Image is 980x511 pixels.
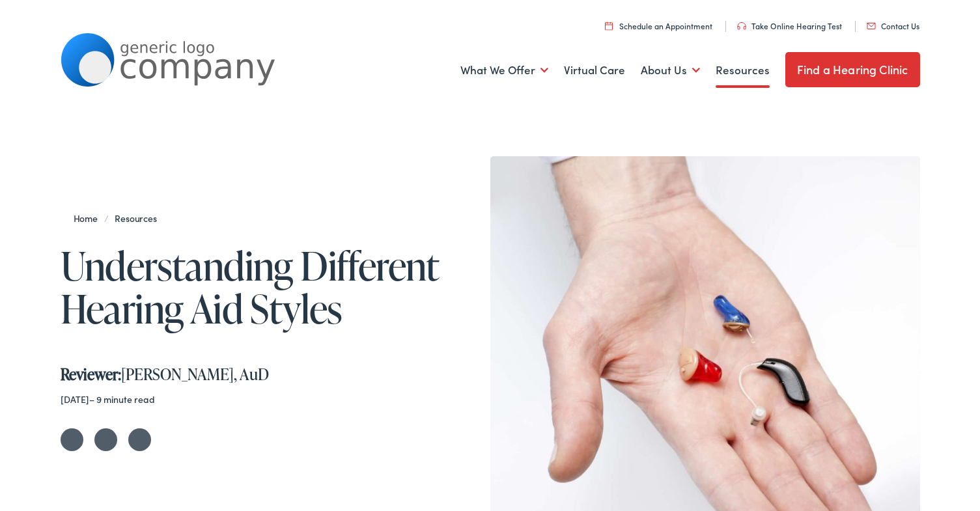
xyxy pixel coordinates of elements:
a: Virtual Care [564,46,625,94]
div: [PERSON_NAME], AuD [61,346,456,384]
a: Resources [108,212,163,225]
strong: Reviewer: [61,363,121,385]
a: Contact Us [867,20,919,31]
span: / [74,212,163,225]
a: Take Online Hearing Test [737,20,842,31]
a: Find a Hearing Clinic [785,52,920,87]
img: utility icon [737,22,746,30]
img: utility icon [605,21,613,30]
img: utility icon [867,23,876,29]
div: – 9 minute read [61,394,456,405]
a: Share on Twitter [61,428,83,451]
a: Schedule an Appointment [605,20,712,31]
a: Share on Facebook [94,428,117,451]
a: About Us [641,46,700,94]
time: [DATE] [61,393,89,406]
a: What We Offer [460,46,548,94]
h1: Understanding Different Hearing Aid Styles [61,244,456,330]
a: Resources [716,46,770,94]
a: Home [74,212,104,225]
a: Share on LinkedIn [128,428,151,451]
